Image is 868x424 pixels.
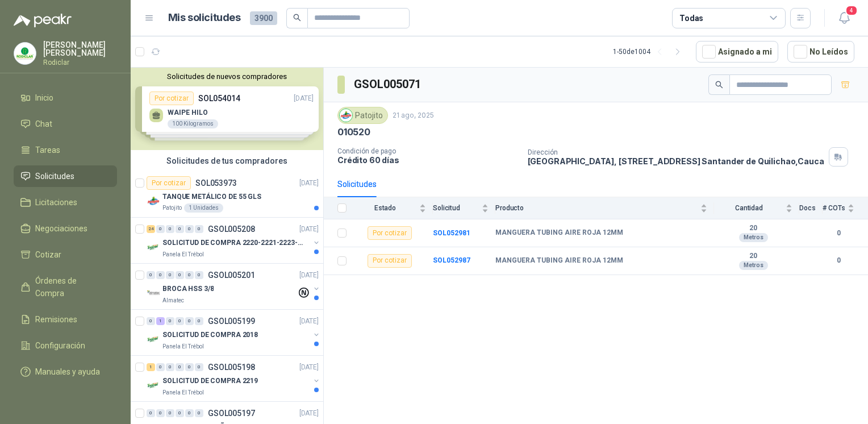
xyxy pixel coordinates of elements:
[166,225,174,233] div: 0
[14,335,117,356] a: Configuración
[739,261,768,270] div: Metros
[131,68,323,150] div: Solicitudes de nuevos compradoresPor cotizarSOL054014[DATE] WAIPE HILO100 KilogramosPor cotizarSO...
[35,275,106,300] span: Órdenes de Compra
[35,196,77,209] span: Licitaciones
[14,361,117,383] a: Manuales y ayuda
[35,170,74,182] span: Solicitudes
[714,224,792,233] b: 20
[176,363,184,371] div: 0
[168,10,241,26] h1: Mis solicitudes
[495,228,623,238] b: MANGUERA TUBING AIRE ROJA 12MM
[299,316,319,327] p: [DATE]
[185,225,194,233] div: 0
[176,225,184,233] div: 0
[176,271,184,279] div: 0
[35,118,52,130] span: Chat
[195,363,203,371] div: 0
[787,41,854,63] button: No Leídos
[147,363,155,371] div: 1
[43,41,117,57] p: [PERSON_NAME] [PERSON_NAME]
[147,194,160,208] img: Company Logo
[156,363,165,371] div: 0
[43,59,117,66] p: Rodiclar
[162,330,258,340] p: SOLICITUD DE COMPRA 2018
[166,317,174,325] div: 0
[35,144,60,156] span: Tareas
[35,248,61,261] span: Cotizar
[208,225,255,233] p: GSOL005208
[147,379,160,392] img: Company Logo
[162,250,204,259] p: Panela El Trébol
[185,409,194,417] div: 0
[799,197,823,219] th: Docs
[354,76,423,93] h3: GSOL005071
[293,14,301,22] span: search
[299,224,319,235] p: [DATE]
[14,87,117,109] a: Inicio
[14,309,117,330] a: Remisiones
[135,72,319,81] button: Solicitudes de nuevos compradores
[147,317,155,325] div: 0
[162,342,204,351] p: Panela El Trébol
[14,43,36,64] img: Company Logo
[433,256,470,264] a: SOL052987
[147,176,191,190] div: Por cotizar
[337,147,519,155] p: Condición de pago
[195,179,237,187] p: SOL053973
[613,43,687,61] div: 1 - 50 de 1004
[823,204,845,212] span: # COTs
[679,12,703,24] div: Todas
[495,256,623,265] b: MANGUERA TUBING AIRE ROJA 12MM
[131,172,323,218] a: Por cotizarSOL053973[DATE] Company LogoTANQUE METÁLICO DE 55 GLSPatojito1 Unidades
[185,317,194,325] div: 0
[14,270,117,304] a: Órdenes de Compra
[433,229,470,237] a: SOL052981
[166,271,174,279] div: 0
[162,238,304,248] p: SOLICITUD DE COMPRA 2220-2221-2223-2224
[147,222,321,259] a: 24 0 0 0 0 0 GSOL005208[DATE] Company LogoSOLICITUD DE COMPRA 2220-2221-2223-2224Panela El Trébol
[156,409,165,417] div: 0
[14,218,117,239] a: Negociaciones
[195,317,203,325] div: 0
[162,376,258,386] p: SOLICITUD DE COMPRA 2219
[147,286,160,300] img: Company Logo
[162,203,182,213] p: Patojito
[208,317,255,325] p: GSOL005199
[739,233,768,242] div: Metros
[340,109,352,122] img: Company Logo
[714,252,792,261] b: 20
[147,271,155,279] div: 0
[156,225,165,233] div: 0
[35,339,85,352] span: Configuración
[147,268,321,305] a: 0 0 0 0 0 0 GSOL005201[DATE] Company LogoBROCA HSS 3/8Almatec
[433,197,495,219] th: Solicitud
[528,148,824,156] p: Dirección
[337,126,370,138] p: 010520
[156,271,165,279] div: 0
[35,92,53,104] span: Inicio
[147,314,321,351] a: 0 1 0 0 0 0 GSOL005199[DATE] Company LogoSOLICITUD DE COMPRA 2018Panela El Trébol
[14,165,117,187] a: Solicitudes
[184,203,223,213] div: 1 Unidades
[368,226,412,240] div: Por cotizar
[35,222,87,235] span: Negociaciones
[185,363,194,371] div: 0
[696,41,778,63] button: Asignado a mi
[823,255,854,266] b: 0
[14,244,117,265] a: Cotizar
[299,408,319,419] p: [DATE]
[147,240,160,254] img: Company Logo
[433,204,479,212] span: Solicitud
[147,360,321,397] a: 1 0 0 0 0 0 GSOL005198[DATE] Company LogoSOLICITUD DE COMPRA 2219Panela El Trébol
[368,254,412,268] div: Por cotizar
[208,363,255,371] p: GSOL005198
[166,363,174,371] div: 0
[176,409,184,417] div: 0
[131,150,323,172] div: Solicitudes de tus compradores
[162,296,184,305] p: Almatec
[715,81,723,89] span: search
[14,113,117,135] a: Chat
[393,110,434,121] p: 21 ago, 2025
[353,204,417,212] span: Estado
